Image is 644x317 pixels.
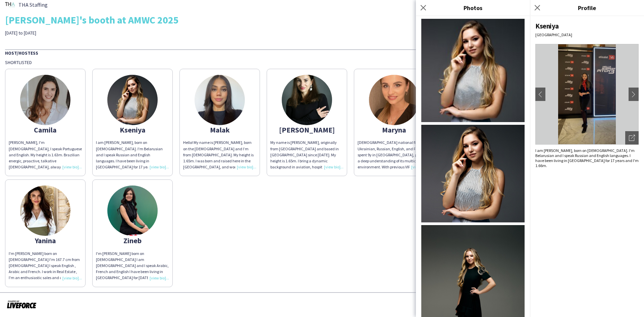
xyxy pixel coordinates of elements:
[5,59,639,65] div: Shortlisted
[5,49,639,56] div: Host/Hostess
[270,127,343,133] div: [PERSON_NAME]
[195,75,245,125] img: thumb-670adb23170e3.jpeg
[96,251,169,281] div: I'm [PERSON_NAME] born on [DEMOGRAPHIC_DATA] I am [DEMOGRAPHIC_DATA] and I speak Arabic, French a...
[535,32,639,37] div: [GEOGRAPHIC_DATA]
[282,75,332,125] img: thumb-ea862859-c545-4441-88d3-c89daca9f7f7.jpg
[20,75,70,125] img: thumb-6246947601a70.jpeg
[270,140,343,170] div: My name is [PERSON_NAME], originally from [GEOGRAPHIC_DATA] and based in [GEOGRAPHIC_DATA] since ...
[416,3,530,12] h3: Photos
[107,75,158,125] img: thumb-6137c2e20776d.jpeg
[7,300,37,309] img: Powered by Liveforce
[358,140,431,170] div: [DEMOGRAPHIC_DATA] national fluent in Ukrainian, Russian, English, and French. I spent 9y in [GEO...
[183,140,256,170] div: Hello! My name is [PERSON_NAME], born on the [DEMOGRAPHIC_DATA] and I’m from [DEMOGRAPHIC_DATA]. ...
[5,15,639,25] div: [PERSON_NAME]'s booth at AMWC 2025
[18,2,48,8] span: THA Staffing
[421,125,525,222] img: Crew photo 419246
[530,3,644,12] h3: Profile
[421,19,525,122] img: Crew photo 0
[9,237,82,244] div: Yanina
[20,186,70,236] img: thumb-652e711b4454b.jpeg
[96,237,169,244] div: Zineb
[535,21,639,31] div: Kseniya
[535,44,639,145] img: Crew avatar or photo
[5,30,227,36] div: [DATE] to [DATE]
[107,186,158,236] img: thumb-8fa862a2-4ba6-4d8c-b812-4ab7bb08ac6d.jpg
[183,127,256,133] div: Malak
[369,75,419,125] img: thumb-671b7c58dfd28.jpeg
[625,131,639,145] div: Open photos pop-in
[358,127,431,133] div: Maryna
[9,140,82,170] div: [PERSON_NAME], I'm [DEMOGRAPHIC_DATA], I speak Portuguese and English. My height is 1.63m. Brazil...
[96,140,167,175] span: I am [PERSON_NAME], born on [DEMOGRAPHIC_DATA]. I'm Belarusian and I speak Russian and English la...
[535,148,639,168] span: I am [PERSON_NAME], born on [DEMOGRAPHIC_DATA]. I'm Belarusian and I speak Russian and English la...
[96,127,169,133] div: Kseniya
[9,127,82,133] div: Camila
